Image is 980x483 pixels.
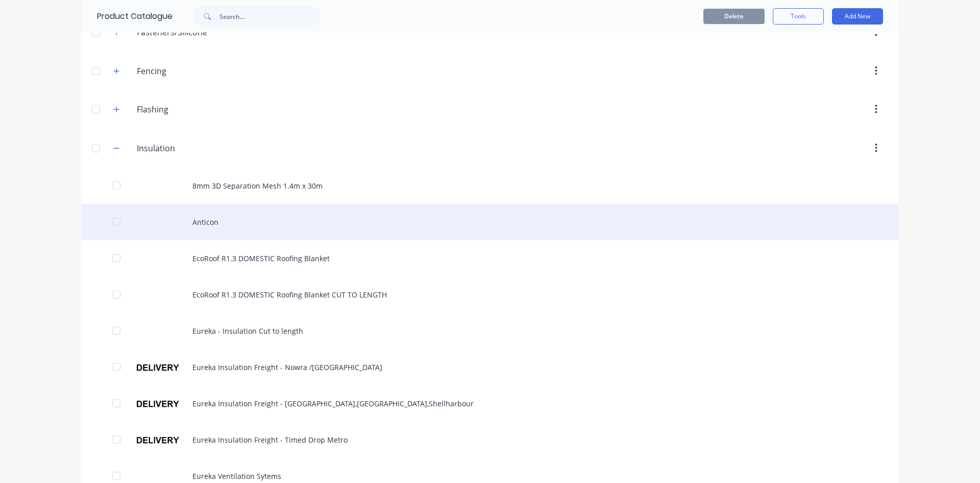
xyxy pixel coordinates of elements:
[703,9,765,24] button: Delete
[82,385,898,422] div: Eureka Insulation Freight - Sydney,Wollongong,ShellharbourEureka Insulation Freight - [GEOGRAPHIC...
[82,204,898,240] div: Anticon
[219,6,321,27] input: Search...
[82,240,898,277] div: EcoRoof R1.3 DOMESTIC Roofing Blanket
[82,313,898,349] div: Eureka - Insulation Cut to length
[82,277,898,313] div: EcoRoof R1.3 DOMESTIC Roofing Blanket CUT TO LENGTH
[82,168,898,204] div: 8mm 3D Separation Mesh 1.4m x 30m
[773,8,824,25] button: Tools
[137,142,258,154] input: Enter category name
[137,65,258,77] input: Enter category name
[137,103,258,116] input: Enter category name
[832,8,883,25] button: Add New
[82,422,898,458] div: Eureka Insulation Freight - Timed Drop MetroEureka Insulation Freight - Timed Drop Metro
[82,349,898,385] div: Eureka Insulation Freight - Nowra /Jervis Bay Eureka Insulation Freight - Nowra /[GEOGRAPHIC_DATA]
